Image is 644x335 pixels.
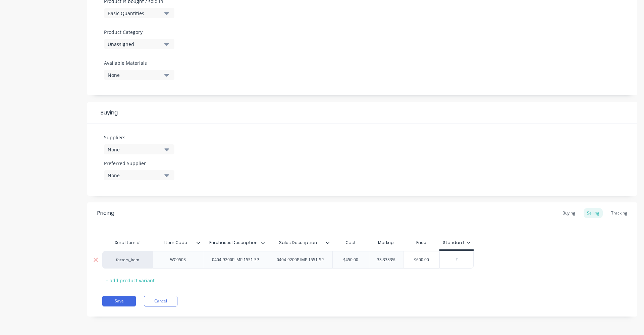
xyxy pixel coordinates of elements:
[403,236,440,249] div: Price
[108,146,161,153] div: None
[108,10,161,17] div: Basic Quantities
[104,29,171,36] label: Product Category
[104,160,174,167] label: Preferred Supplier
[440,257,473,263] input: ?
[104,144,174,154] button: None
[404,251,440,268] div: $600.00
[584,208,603,218] div: Selling
[104,170,174,180] button: None
[369,236,403,249] div: Markup
[108,71,161,79] div: None
[332,236,369,249] div: Cost
[153,236,203,249] div: Item Code
[104,59,174,66] label: Available Materials
[153,234,199,251] div: Item Code
[104,134,174,141] label: Suppliers
[102,236,153,249] div: Xero Item #
[102,251,474,269] div: factory_itemWC05030404-9200P IMP 1551-SP0404-9200P IMP 1551-SP$450.0033.3333%$600.00
[104,8,174,18] button: Basic Quantities
[443,240,471,246] div: Standard
[87,102,637,124] div: Buying
[369,251,403,268] div: 33.3333%
[108,172,161,179] div: None
[271,255,329,264] div: 0404-9200P IMP 1551-SP
[608,208,631,218] div: Tracking
[102,275,158,286] div: + add product variant
[333,251,369,268] div: $450.00
[268,234,328,251] div: Sales Description
[268,236,332,249] div: Sales Description
[559,208,579,218] div: Buying
[108,41,161,48] div: Unassigned
[207,255,264,264] div: 0404-9200P IMP 1551-SP
[104,70,174,80] button: None
[203,236,268,249] div: Purchases Description
[144,296,177,306] button: Cancel
[97,209,114,217] div: Pricing
[203,234,264,251] div: Purchases Description
[161,255,195,264] div: WC0503
[102,296,136,306] button: Save
[104,39,174,49] button: Unassigned
[109,257,146,263] div: factory_item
